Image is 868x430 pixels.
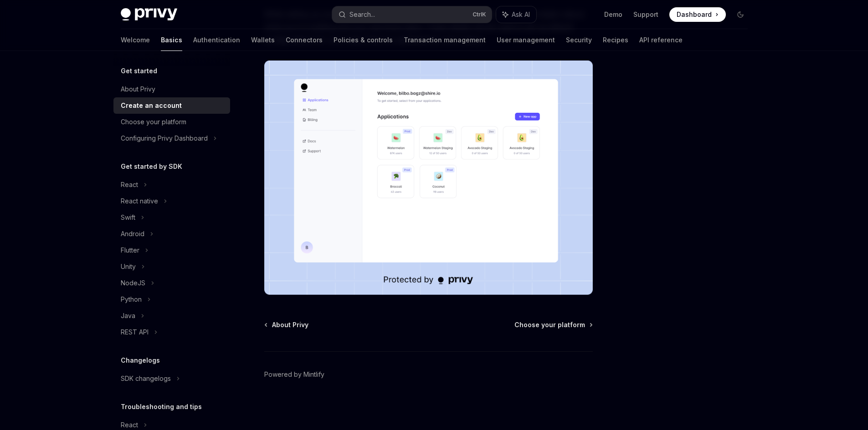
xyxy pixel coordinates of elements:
div: Swift [121,212,135,223]
a: User management [497,29,555,51]
a: About Privy [265,320,308,329]
h5: Troubleshooting and tips [121,401,202,412]
span: About Privy [272,320,308,329]
a: Welcome [121,29,150,51]
a: Dashboard [669,7,726,22]
a: Security [566,29,592,51]
div: Android [121,228,144,239]
div: About Privy [121,84,155,95]
a: Transaction management [404,29,486,51]
a: Basics [161,29,182,51]
a: Choose your platform [514,320,592,329]
a: About Privy [113,81,230,97]
a: Create an account [113,97,230,114]
div: Python [121,294,142,305]
div: Search... [349,9,375,20]
button: Ask AI [496,6,536,23]
div: NodeJS [121,278,145,288]
a: Recipes [603,29,628,51]
span: Choose your platform [514,320,585,329]
img: dark logo [121,8,177,21]
span: Dashboard [677,10,712,19]
a: Demo [604,10,622,19]
a: Wallets [251,29,275,51]
a: Authentication [193,29,240,51]
span: Ctrl K [473,11,486,18]
div: Configuring Privy Dashboard [121,133,208,144]
a: API reference [639,29,683,51]
div: Java [121,310,135,321]
img: images/Dash.png [264,61,593,295]
h5: Get started [121,66,157,76]
a: Choose your platform [113,114,230,130]
div: REST API [121,327,149,338]
h5: Get started by SDK [121,161,182,172]
div: Create an account [121,100,182,111]
button: Search...CtrlK [332,6,492,23]
div: Choose your platform [121,116,186,127]
div: React [121,179,138,190]
div: Unity [121,261,136,272]
h5: Changelogs [121,355,160,366]
div: React native [121,196,158,207]
span: Ask AI [512,10,530,19]
div: SDK changelogs [121,373,171,384]
a: Connectors [286,29,323,51]
a: Support [633,10,658,19]
a: Powered by Mintlify [264,370,324,379]
button: Toggle dark mode [733,7,748,22]
a: Policies & controls [334,29,393,51]
div: Flutter [121,245,139,256]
